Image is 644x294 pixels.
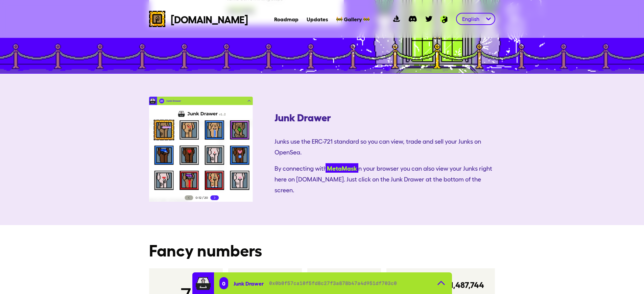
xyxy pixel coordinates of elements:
[269,280,397,287] span: 0x0b0f57ca10f5fd8c27f3a878b47a4d951df703c0
[275,133,495,160] span: Junks use the ERC-721 standard so you can view, trade and sell your Junks on OpenSea.
[149,11,165,27] img: cryptojunks logo
[274,16,299,22] a: Roadmap
[234,280,264,287] span: Junk Drawer
[307,16,328,22] a: Updates
[149,97,275,202] img: screenshot_junk_drawer.1c368f2b.png
[388,11,405,27] a: opensea
[336,16,370,22] a: 🚧 Gallery 🚧
[195,275,211,291] img: junkdrawer.d9bd258c.svg
[171,13,248,25] span: [DOMAIN_NAME]
[275,111,495,123] h3: Junk Drawer
[149,11,248,27] a: cryptojunks logo[DOMAIN_NAME]
[222,280,225,287] span: 0
[149,241,495,258] h1: Fancy numbers
[437,15,451,23] img: Ambition logo
[421,11,437,27] a: twitter
[326,163,358,173] a: MetaMask
[405,11,421,27] a: discord
[275,160,495,198] span: By connecting with in your browser you can also view your Junks right here on [DOMAIN_NAME]. Just...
